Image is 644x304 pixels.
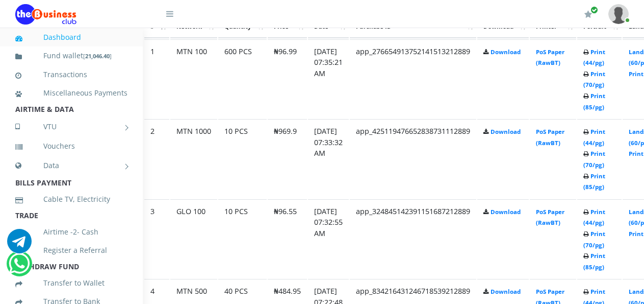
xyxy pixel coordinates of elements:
a: Transfer to Wallet [15,271,127,295]
b: 21,046.40 [85,52,110,60]
a: Download [491,208,521,216]
img: Logo [15,4,76,25]
a: Print (85/pg) [583,252,605,271]
a: Register a Referral [15,239,127,262]
a: Print (70/pg) [583,230,605,249]
a: VTU [15,114,127,139]
a: Cable TV, Electricity [15,188,127,211]
a: PoS Paper (RawBT) [536,128,564,147]
td: 10 PCS [218,199,267,278]
span: Renew/Upgrade Subscription [590,6,598,14]
a: Dashboard [15,26,127,49]
td: [DATE] 07:32:55 AM [308,199,349,278]
a: Print (44/pg) [583,48,605,67]
td: MTN 1000 [170,119,217,198]
i: Renew/Upgrade Subscription [584,10,592,18]
td: MTN 100 [170,39,217,119]
a: PoS Paper (RawBT) [536,208,564,227]
a: Data [15,153,127,178]
a: Print (44/pg) [583,128,605,147]
a: Chat for support [7,237,32,253]
td: 10 PCS [218,119,267,198]
td: app_324845142391151687212889 [350,199,476,278]
a: Print (70/pg) [583,150,605,169]
td: [DATE] 07:33:32 AM [308,119,349,198]
td: ₦96.99 [268,39,307,119]
a: Miscellaneous Payments [15,81,127,105]
td: app_276654913752141513212889 [350,39,476,119]
td: [DATE] 07:35:21 AM [308,39,349,119]
a: Chat for support [9,259,30,276]
a: Fund wallet[21,046.40] [15,44,127,68]
a: Vouchers [15,134,127,158]
td: ₦969.9 [268,119,307,198]
a: Airtime -2- Cash [15,220,127,244]
td: app_425119476652838731112889 [350,119,476,198]
td: ₦96.55 [268,199,307,278]
td: 3 [144,199,169,278]
a: Print (70/pg) [583,70,605,89]
td: GLO 100 [170,199,217,278]
a: Print (85/pg) [583,92,605,111]
img: User [608,4,629,24]
td: 1 [144,39,169,119]
a: Download [491,288,521,295]
a: Print (85/pg) [583,172,605,191]
td: 600 PCS [218,39,267,119]
td: 2 [144,119,169,198]
a: Print (44/pg) [583,208,605,227]
a: PoS Paper (RawBT) [536,48,564,67]
a: Download [491,48,521,56]
a: Transactions [15,63,127,86]
small: [ ] [83,52,112,60]
a: Download [491,128,521,135]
